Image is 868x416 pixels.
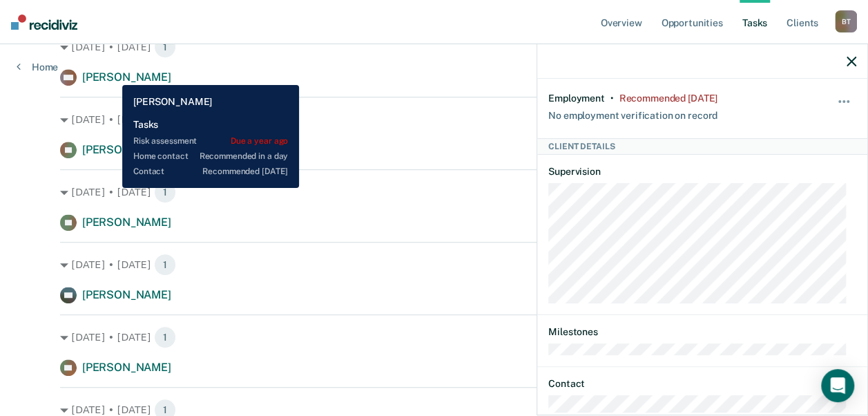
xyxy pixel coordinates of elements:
[835,10,857,32] div: B T
[60,181,808,203] div: [DATE] • [DATE]
[154,108,176,131] span: 1
[548,166,856,178] dt: Supervision
[60,326,808,348] div: [DATE] • [DATE]
[82,70,171,84] span: [PERSON_NAME]
[619,93,717,104] div: Recommended 2 months ago
[154,254,176,276] span: 1
[60,36,808,58] div: [DATE] • [DATE]
[548,104,717,122] div: No employment verification on record
[82,143,171,156] span: [PERSON_NAME]
[537,138,867,155] div: Client Details
[11,15,77,30] img: Recidiviz
[154,326,176,348] span: 1
[60,254,808,276] div: [DATE] • [DATE]
[82,288,171,301] span: [PERSON_NAME]
[548,378,856,390] dt: Contact
[610,93,614,104] div: •
[60,108,808,131] div: [DATE] • [DATE]
[82,361,171,374] span: [PERSON_NAME]
[82,216,171,229] span: [PERSON_NAME]
[548,326,856,338] dt: Milestones
[154,181,176,203] span: 1
[821,369,854,402] div: Open Intercom Messenger
[548,93,605,104] div: Employment
[17,61,58,73] a: Home
[154,36,176,58] span: 1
